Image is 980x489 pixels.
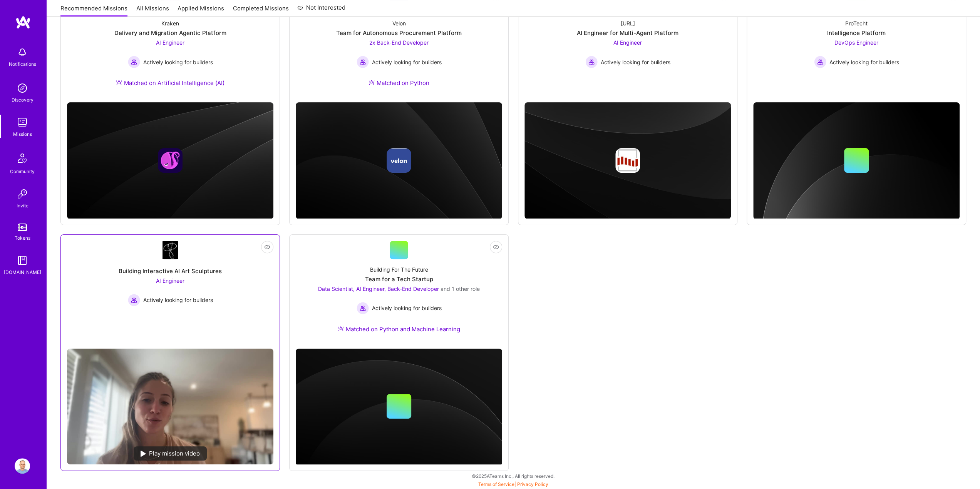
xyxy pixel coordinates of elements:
[67,349,273,465] img: No Mission
[17,202,28,210] div: Invite
[158,148,183,173] img: Company logo
[4,268,41,276] div: [DOMAIN_NAME]
[116,79,224,87] div: Matched on Artificial Intelligence (AI)
[178,4,224,17] a: Applied Missions
[12,96,34,104] div: Discovery
[613,39,642,46] span: AI Engineer
[264,244,270,250] i: icon EyeClosed
[296,349,502,466] img: cover
[577,29,678,37] div: AI Engineer for Multi-Agent Platform
[15,115,30,130] img: teamwork
[296,241,502,342] a: Building For The FutureTeam for a Tech StartupData Scientist, AI Engineer, Back-End Developer and...
[441,285,480,292] span: and 1 other role
[621,19,635,27] div: [URL]
[13,130,32,138] div: Missions
[834,39,878,46] span: DevOps Engineer
[478,481,514,487] a: Terms of Service
[585,56,598,68] img: Actively looking for builders
[318,285,439,292] span: Data Scientist, AI Engineer, Back-End Developer
[9,60,36,68] div: Notifications
[67,241,273,342] a: Company LogoBuilding Interactive AI Art SculpturesAI Engineer Actively looking for buildersActive...
[15,80,30,96] img: discovery
[114,29,226,37] div: Delivery and Migration Agentic Platform
[517,481,548,487] a: Privacy Policy
[10,167,35,175] div: Community
[753,102,960,219] img: cover
[827,29,886,37] div: Intelligence Platform
[15,45,30,60] img: bell
[128,294,140,306] img: Actively looking for builders
[233,4,289,17] a: Completed Missions
[13,458,32,474] a: User Avatar
[134,446,207,461] div: Play mission video
[369,79,375,85] img: Ateam Purple Icon
[814,56,826,68] img: Actively looking for builders
[372,58,442,66] span: Actively looking for builders
[156,277,184,284] span: AI Engineer
[372,304,442,312] span: Actively looking for builders
[369,39,429,46] span: 2x Back-End Developer
[845,19,868,27] div: ProTecht
[18,224,27,231] img: tokens
[338,325,460,333] div: Matched on Python and Machine Learning
[336,29,462,37] div: Team for Autonomous Procurement Platform
[392,19,406,27] div: Velon
[369,79,429,87] div: Matched on Python
[15,458,30,474] img: User Avatar
[365,275,433,283] div: Team for a Tech Startup
[15,234,30,242] div: Tokens
[493,244,499,250] i: icon EyeClosed
[162,241,178,259] img: Company Logo
[13,149,32,167] img: Community
[15,186,30,202] img: Invite
[615,148,640,173] img: Company logo
[601,58,670,66] span: Actively looking for builders
[338,325,344,332] img: Ateam Purple Icon
[67,102,273,219] img: cover
[143,58,213,66] span: Actively looking for builders
[156,39,184,46] span: AI Engineer
[141,451,146,457] img: play
[297,3,345,17] a: Not Interested
[357,302,369,314] img: Actively looking for builders
[60,4,127,17] a: Recommended Missions
[296,102,502,219] img: cover
[357,56,369,68] img: Actively looking for builders
[370,265,428,274] div: Building For The Future
[524,102,731,219] img: cover
[119,267,222,275] div: Building Interactive AI Art Sculptures
[161,19,179,27] div: Kraken
[478,481,548,487] span: |
[46,466,980,486] div: © 2025 ATeams Inc., All rights reserved.
[15,253,30,268] img: guide book
[116,79,122,85] img: Ateam Purple Icon
[15,15,31,29] img: logo
[829,58,899,66] span: Actively looking for builders
[143,296,213,304] span: Actively looking for builders
[128,56,140,68] img: Actively looking for builders
[387,148,411,173] img: Company logo
[136,4,169,17] a: All Missions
